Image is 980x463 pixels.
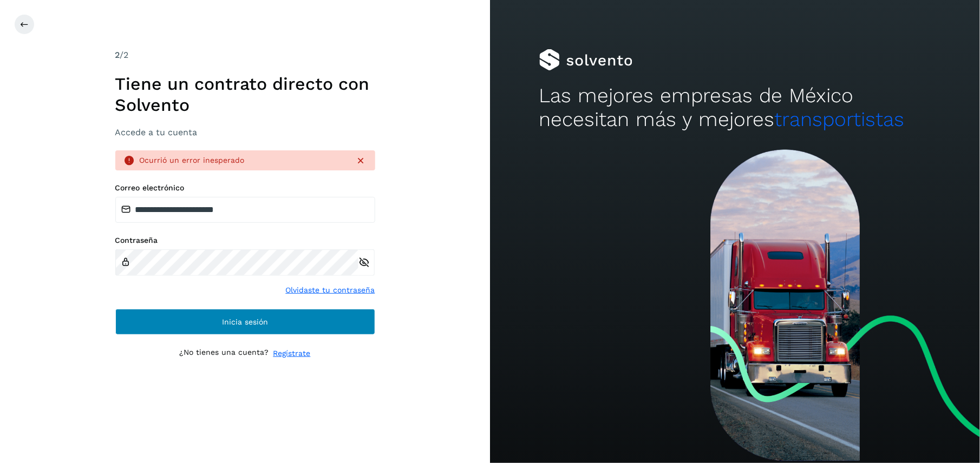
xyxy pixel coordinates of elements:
[180,348,269,359] p: ¿No tienes una cuenta?
[115,236,375,245] label: Contraseña
[539,84,931,132] h2: Las mejores empresas de México necesitan más y mejores
[163,372,328,414] iframe: reCAPTCHA
[115,309,375,335] button: Inicia sesión
[115,183,375,193] label: Correo electrónico
[222,318,268,326] span: Inicia sesión
[115,74,375,115] h1: Tiene un contrato directo con Solvento
[115,49,375,62] div: /2
[775,108,905,131] span: transportistas
[273,348,311,359] a: Regístrate
[140,155,347,166] div: Ocurrió un error inesperado
[115,50,120,60] span: 2
[286,285,375,296] a: Olvidaste tu contraseña
[115,127,375,137] h3: Accede a tu cuenta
